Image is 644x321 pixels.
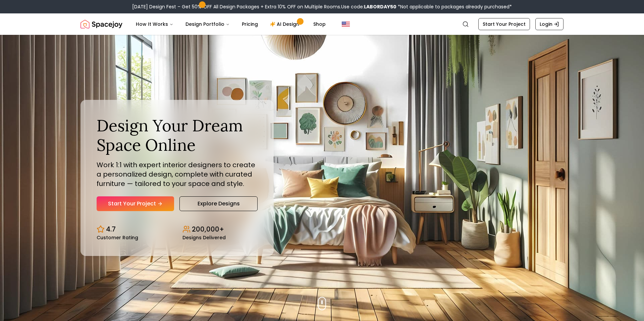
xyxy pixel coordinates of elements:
img: Spacejoy Logo [80,17,122,31]
a: Login [535,18,563,30]
a: Start Your Project [97,196,174,211]
small: Designs Delivered [182,235,226,240]
nav: Main [130,17,331,31]
p: 200,000+ [192,224,224,234]
nav: Global [80,13,563,35]
span: Use code: [341,3,396,10]
span: *Not applicable to packages already purchased* [396,3,512,10]
a: AI Design [265,17,307,31]
small: Customer Rating [97,235,138,240]
a: Pricing [236,17,263,31]
b: LABORDAY50 [364,3,396,10]
div: Design stats [97,219,258,240]
h1: Design Your Dream Space Online [97,116,258,154]
a: Spacejoy [80,17,122,31]
img: United States [342,20,350,28]
a: Shop [308,17,331,31]
a: Start Your Project [478,18,530,30]
button: Design Portfolio [180,17,235,31]
p: 4.7 [106,224,116,234]
a: Explore Designs [179,196,258,211]
button: How It Works [130,17,179,31]
p: Work 1:1 with expert interior designers to create a personalized design, complete with curated fu... [97,160,258,188]
div: [DATE] Design Fest – Get 50% OFF All Design Packages + Extra 10% OFF on Multiple Rooms. [132,3,512,10]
